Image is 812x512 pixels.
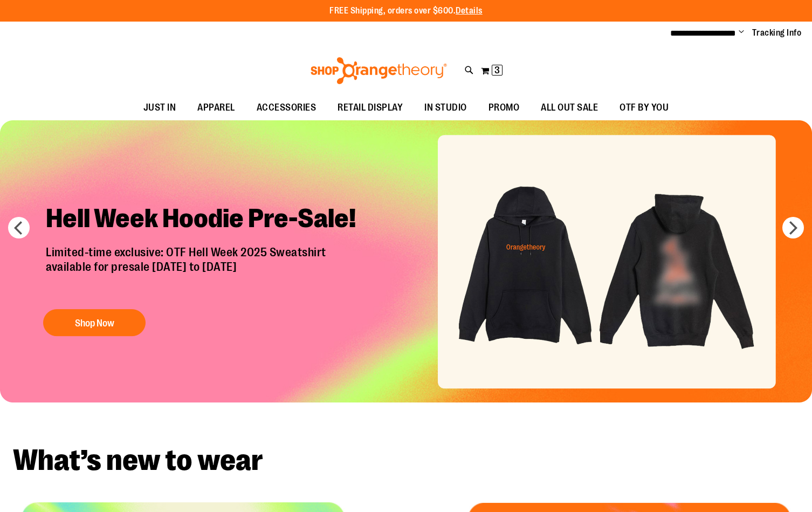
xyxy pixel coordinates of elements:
[494,65,500,76] span: 3
[488,95,520,120] span: PROMO
[13,446,799,475] h2: What’s new to wear
[752,27,802,39] a: Tracking Info
[329,5,483,17] p: FREE Shipping, orders over $600.
[257,95,316,120] span: ACCESSORIES
[782,217,804,238] button: next
[620,95,669,120] span: OTF BY YOU
[541,95,598,120] span: ALL OUT SALE
[739,28,744,38] button: Account menu
[38,194,375,245] h2: Hell Week Hoodie Pre-Sale!
[424,95,467,120] span: IN STUDIO
[38,194,375,342] a: Hell Week Hoodie Pre-Sale! Limited-time exclusive: OTF Hell Week 2025 Sweatshirtavailable for pre...
[456,6,483,16] a: Details
[309,57,449,84] img: Shop Orangetheory
[197,95,235,120] span: APPAREL
[43,309,146,336] button: Shop Now
[338,95,403,120] span: RETAIL DISPLAY
[143,95,176,120] span: JUST IN
[8,217,30,238] button: prev
[38,245,375,298] p: Limited-time exclusive: OTF Hell Week 2025 Sweatshirt available for presale [DATE] to [DATE]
